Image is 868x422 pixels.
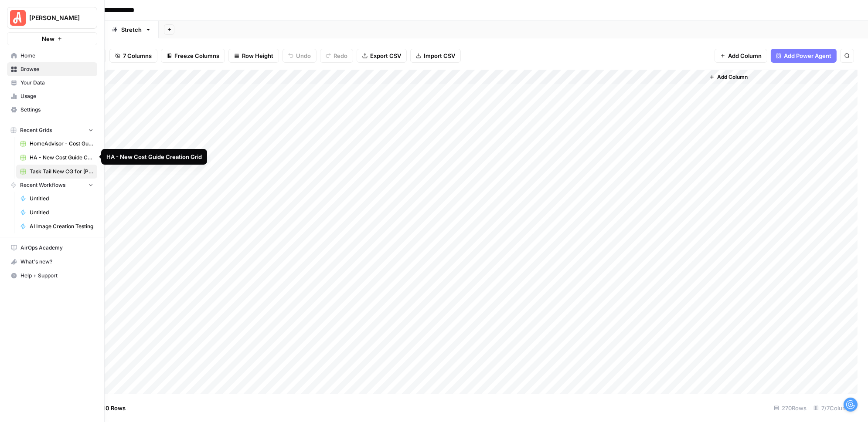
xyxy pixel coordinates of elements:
div: Stretch [121,25,142,34]
button: What's new? [7,255,97,269]
button: Help + Support [7,269,97,283]
a: Stretch [104,21,159,38]
span: Browse [20,65,93,73]
button: Add Power Agent [771,49,837,63]
span: Freeze Columns [174,51,219,60]
span: Your Data [20,79,93,87]
div: 270 Rows [770,401,810,415]
span: 7 Columns [123,51,152,60]
a: Task Tail New CG for [PERSON_NAME] Grid [16,165,97,179]
a: Your Data [7,76,97,90]
span: Untitled [30,209,93,216]
a: HomeAdvisor - Cost Guide Updates [16,137,97,151]
button: Workspace: Angi [7,7,97,29]
a: Browse [7,62,97,76]
button: Add Column [715,49,767,63]
button: Recent Grids [7,124,97,137]
a: Untitled [16,192,97,206]
span: Home [20,52,93,60]
span: Recent Grids [20,126,52,134]
span: Task Tail New CG for [PERSON_NAME] Grid [30,168,93,176]
button: Recent Workflows [7,179,97,192]
a: Home [7,49,97,63]
button: Row Height [228,49,279,63]
a: Untitled [16,206,97,219]
button: 7 Columns [109,49,157,63]
span: Usage [20,92,93,100]
div: What's new? [7,255,97,268]
span: New [42,34,54,43]
a: HA - New Cost Guide Creation Grid [16,151,97,165]
span: Export CSV [370,51,401,60]
a: Settings [7,103,97,117]
button: Import CSV [410,49,461,63]
button: Redo [320,49,353,63]
span: Help + Support [20,272,93,280]
button: Undo [283,49,317,63]
span: HomeAdvisor - Cost Guide Updates [30,140,93,148]
div: HA - New Cost Guide Creation Grid [106,152,202,161]
a: Usage [7,89,97,103]
a: AI Image Creation Testing [16,219,97,233]
span: Untitled [30,195,93,203]
span: Redo [334,51,347,60]
button: Export CSV [357,49,407,63]
span: Add Power Agent [784,51,831,60]
span: Undo [296,51,311,60]
div: 7/7 Columns [810,401,858,415]
span: Add 10 Rows [91,404,126,412]
button: New [7,32,97,45]
span: AirOps Academy [20,244,93,252]
span: Row Height [242,51,273,60]
span: [PERSON_NAME] [29,14,82,22]
span: Add Column [717,73,748,81]
span: Add Column [728,51,762,60]
span: AI Image Creation Testing [30,223,93,230]
img: Angi Logo [10,10,26,26]
a: AirOps Academy [7,241,97,255]
span: HA - New Cost Guide Creation Grid [30,154,93,162]
button: Add Column [706,71,751,83]
button: Freeze Columns [161,49,225,63]
span: Settings [20,106,93,114]
span: Import CSV [424,51,455,60]
span: Recent Workflows [20,181,65,189]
